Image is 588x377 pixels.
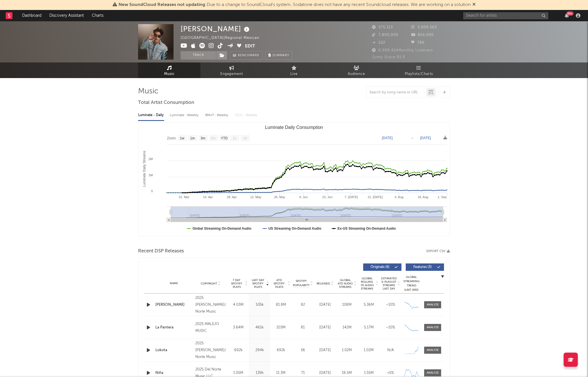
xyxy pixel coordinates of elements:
[155,370,193,376] a: Niña
[201,282,217,285] span: Copyright
[359,347,378,353] div: 1.02M
[149,173,153,177] text: 1M
[381,370,400,376] div: <5%
[381,302,400,308] div: ~ 10 %
[472,3,476,7] span: Dismiss
[566,11,574,16] div: 99 +
[411,41,425,45] span: 786
[45,10,88,21] a: Discovery Assistant
[250,302,269,308] div: 535k
[372,26,393,29] span: 575,313
[338,227,396,231] text: Ex-US Streaming On-Demand Audio
[155,325,193,330] a: La Pantera
[337,347,356,353] div: 1.02M
[229,347,248,353] div: 692k
[181,51,216,60] button: Track
[155,302,193,308] div: [PERSON_NAME]
[203,195,213,199] text: 14. Apr
[250,195,261,199] text: 12. May
[272,302,290,308] div: 81.8M
[155,281,193,286] div: Name
[463,12,548,19] input: Search for artists
[395,195,403,199] text: 4. Aug
[293,302,313,308] div: 82
[190,136,195,140] text: 1m
[229,302,248,308] div: 4.03M
[368,195,383,199] text: 21. [DATE]
[359,302,378,308] div: 5.36M
[265,51,292,60] button: Summary
[381,277,397,290] span: Estimated % Playlist Streams Last Day
[345,195,358,199] text: 7. [DATE]
[250,347,269,353] div: 294k
[272,370,290,376] div: 11.3M
[181,24,251,33] div: [PERSON_NAME]
[299,195,308,199] text: 9. Jun
[170,110,200,120] div: Luminate - Weekly
[220,71,243,78] span: Engagement
[195,295,226,315] div: 2025 [PERSON_NAME]/Del Norte Music
[211,136,216,140] text: 6m
[438,195,447,199] text: 1. Sep
[363,263,401,271] button: Originals(6)
[201,136,206,140] text: 3m
[359,370,378,376] div: 1.55M
[221,136,228,140] text: YTD
[138,248,184,255] span: Recent DSP Releases
[179,195,190,199] text: 31. Mar
[372,55,405,59] span: Jump Score: 81.9
[293,347,313,353] div: 56
[317,282,330,285] span: Released
[411,136,414,140] text: →
[181,35,266,41] div: [GEOGRAPHIC_DATA] | Regional Mexican
[180,136,185,140] text: 1w
[372,49,433,52] span: 6,968,454 Monthly Listeners
[142,151,146,187] text: Luminate Daily Streams
[167,136,176,140] text: Zoom
[405,71,433,78] span: Playlists/Charts
[337,325,356,330] div: 142M
[149,157,153,161] text: 2M
[325,62,388,78] a: Audience
[238,52,259,59] span: Benchmark
[420,136,431,140] text: [DATE]
[229,325,248,330] div: 3.64M
[250,325,269,330] div: 461k
[119,3,471,7] span: : Due to a change to SoundCloud's system, Sodatone does not have any recent Soundcloud releases. ...
[155,347,193,353] a: Lokota
[426,250,450,253] button: Export CSV
[151,189,153,193] text: 0
[409,265,435,269] span: Features ( 3 )
[195,340,226,361] div: 2025 [PERSON_NAME]/Del Norte Music
[272,278,287,289] span: ATD Spotify Plays
[18,10,45,21] a: Dashboard
[316,302,335,308] div: [DATE]
[205,110,229,120] div: BMAT - Weekly
[411,26,437,29] span: 3,009,563
[359,277,375,290] span: Global Rolling 7D Audio Streams
[272,325,290,330] div: 103M
[250,370,269,376] div: 139k
[565,13,569,18] button: 99+
[245,43,255,50] button: Edit
[337,278,353,289] span: Global ATD Audio Streams
[274,195,285,199] text: 26. May
[193,227,251,231] text: Global Streaming On-Demand Audio
[316,325,335,330] div: [DATE]
[164,71,175,78] span: Music
[382,136,393,140] text: [DATE]
[293,325,313,330] div: 81
[367,265,393,269] span: Originals ( 6 )
[233,136,236,140] text: 1y
[138,99,194,106] span: Total Artist Consumption
[359,325,378,330] div: 5.17M
[119,3,205,7] span: New SoundCloud Releases not updating
[272,347,290,353] div: 692k
[411,33,434,37] span: 854,000
[195,321,226,334] div: 2025 MALEJO MUSIC
[265,125,323,130] text: Luminate Daily Consumption
[227,195,237,199] text: 28. Apr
